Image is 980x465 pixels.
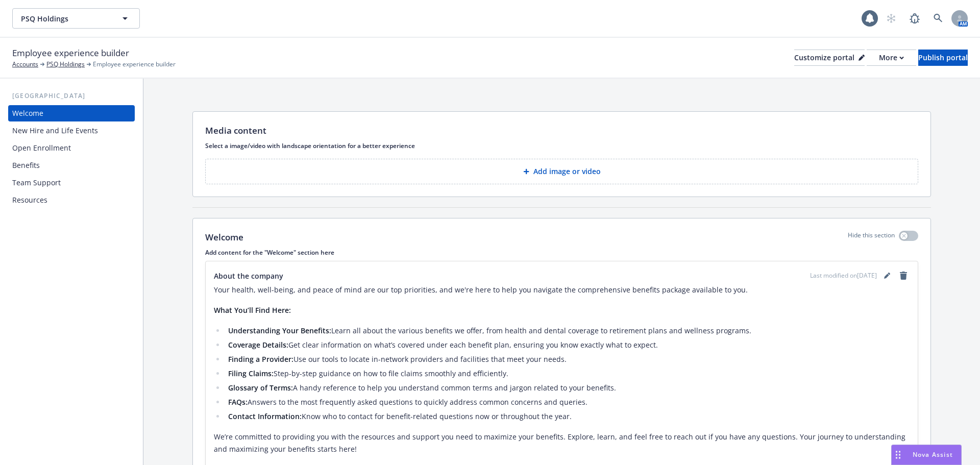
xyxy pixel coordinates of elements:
[8,91,135,101] div: [GEOGRAPHIC_DATA]
[225,382,910,394] li: A handy reference to help you understand common terms and jargon related to your benefits.
[228,354,293,364] strong: Finding a Provider:
[918,50,968,65] div: Publish portal
[12,60,38,69] a: Accounts
[897,270,910,282] a: remove
[8,175,135,191] a: Team Support
[205,159,918,184] button: Add image or video
[810,271,877,280] span: Last modified on [DATE]
[228,369,274,378] strong: Filing Claims:
[12,140,71,156] div: Open Enrollment
[225,353,910,365] li: Use our tools to locate in-network providers and facilities that meet your needs.
[12,175,61,191] div: Team Support
[214,305,291,315] strong: What You’ll Find Here:
[533,166,601,177] p: Add image or video
[12,46,129,60] span: Employee experience builder
[228,397,248,407] strong: FAQs:
[12,8,140,29] button: PSQ Holdings
[214,431,910,455] p: We’re committed to providing you with the resources and support you need to maximize your benefit...
[8,157,135,174] a: Benefits
[205,141,918,150] p: Select a image/video with landscape orientation for a better experience
[228,326,331,335] strong: Understanding Your Benefits:
[205,124,266,137] p: Media content
[848,231,895,244] p: Hide this section
[794,50,865,65] div: Customize portal
[21,13,109,24] span: PSQ Holdings
[46,60,85,69] a: PSQ Holdings
[93,60,176,69] span: Employee experience builder
[913,450,953,459] span: Nova Assist
[892,445,904,464] div: Drag to move
[8,192,135,208] a: Resources
[12,157,40,174] div: Benefits
[918,50,968,66] button: Publish portal
[12,123,98,139] div: New Hire and Life Events
[12,192,47,208] div: Resources
[228,411,302,421] strong: Contact Information:
[8,140,135,156] a: Open Enrollment
[205,248,918,257] p: Add content for the "Welcome" section here
[228,383,293,393] strong: Glossary of Terms:
[12,105,43,121] div: Welcome
[225,325,910,337] li: Learn all about the various benefits we offer, from health and dental coverage to retirement plan...
[205,231,243,244] p: Welcome
[225,396,910,408] li: Answers to the most frequently asked questions to quickly address common concerns and queries.
[881,8,901,29] a: Start snowing
[225,410,910,423] li: Know who to contact for benefit-related questions now or throughout the year.
[904,8,925,29] a: Report a Bug
[928,8,948,29] a: Search
[881,270,893,282] a: editPencil
[214,271,283,281] span: About the company
[8,105,135,121] a: Welcome
[794,50,865,66] button: Customize portal
[228,340,288,350] strong: Coverage Details:
[867,50,916,66] button: More
[214,284,910,296] p: Your health, well-being, and peace of mind are our top priorities, and we're here to help you nav...
[8,123,135,139] a: New Hire and Life Events
[891,445,962,465] button: Nova Assist
[879,50,904,65] div: More
[225,368,910,380] li: Step-by-step guidance on how to file claims smoothly and efficiently.
[225,339,910,351] li: Get clear information on what’s covered under each benefit plan, ensuring you know exactly what t...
